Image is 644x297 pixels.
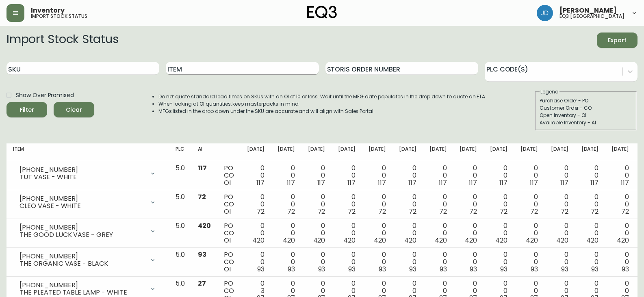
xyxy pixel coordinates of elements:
div: 0 0 [247,193,265,215]
span: 117 [439,178,447,187]
span: 420 [374,236,386,245]
div: 0 0 [369,193,386,215]
th: [DATE] [453,143,484,161]
div: 0 0 [308,193,325,215]
span: 93 [440,264,447,274]
li: MFGs listed in the drop down under the SKU are accurate and will align with Sales Portal. [158,108,487,115]
span: 93 [348,264,356,274]
div: Purchase Order - PO [540,97,632,104]
div: 0 0 [460,222,477,244]
div: 0 0 [490,165,507,186]
span: 117 [408,178,416,187]
div: 0 0 [551,251,568,273]
th: [DATE] [575,143,605,161]
span: 72 [439,207,447,216]
div: 0 0 [520,251,538,273]
th: [DATE] [605,143,635,161]
span: 72 [500,207,507,216]
div: 0 0 [278,251,295,273]
span: 117 [317,178,325,187]
div: 0 0 [581,251,599,273]
td: 5.0 [169,161,191,190]
span: 420 [404,236,416,245]
button: Export [597,33,637,48]
div: 0 0 [338,193,356,215]
span: 72 [198,192,206,202]
span: Clear [60,105,88,115]
div: 0 0 [247,251,265,273]
span: 93 [198,250,206,259]
div: 0 0 [338,165,356,186]
div: 0 0 [399,251,416,273]
span: 117 [347,178,356,187]
div: PO CO [224,165,234,186]
span: 420 [526,236,538,245]
th: AI [191,143,217,161]
span: 117 [256,178,265,187]
h2: Import Stock Status [7,33,118,48]
span: 117 [499,178,507,187]
td: 5.0 [169,248,191,277]
div: 0 0 [490,193,507,215]
span: OI [224,207,231,216]
span: 72 [348,207,356,216]
span: 117 [590,178,598,187]
div: 0 0 [429,251,447,273]
span: 93 [379,264,386,274]
div: Customer Order - CO [540,104,632,112]
div: 0 0 [429,165,447,186]
div: [PHONE_NUMBER] [20,166,145,173]
div: 0 0 [581,193,599,215]
span: 93 [561,264,568,274]
button: Clear [54,102,94,117]
div: [PHONE_NUMBER] [20,253,145,260]
div: 0 0 [369,165,386,186]
div: 0 0 [520,165,538,186]
div: 0 0 [278,222,295,244]
span: 72 [621,207,629,216]
div: PO CO [224,222,234,244]
th: [DATE] [301,143,332,161]
span: 117 [198,163,207,173]
div: 0 0 [278,193,295,215]
th: [DATE] [362,143,392,161]
span: Inventory [31,7,65,14]
div: 0 0 [338,251,356,273]
span: 93 [318,264,325,274]
span: 93 [500,264,507,274]
td: 5.0 [169,190,191,219]
div: [PHONE_NUMBER] [20,282,145,289]
span: [PERSON_NAME] [559,7,617,14]
span: 93 [470,264,477,274]
span: 93 [288,264,295,274]
div: 0 0 [369,222,386,244]
div: 0 0 [611,165,629,186]
div: 0 0 [581,222,599,244]
div: 0 0 [399,222,416,244]
div: [PHONE_NUMBER]TUT VASE - WHITE [13,165,163,182]
span: 420 [313,236,325,245]
div: 0 0 [460,165,477,186]
div: 0 0 [308,165,325,186]
th: [DATE] [332,143,362,161]
div: [PHONE_NUMBER]CLEO VASE - WHITE [13,193,163,211]
span: Export [603,35,631,46]
div: PO CO [224,193,234,215]
div: 0 0 [551,193,568,215]
span: 420 [435,236,447,245]
span: 72 [469,207,477,216]
div: 0 0 [308,222,325,244]
div: Available Inventory - AI [540,119,632,126]
th: [DATE] [423,143,453,161]
button: Filter [7,102,47,117]
span: 117 [530,178,538,187]
div: 0 0 [429,193,447,215]
span: 72 [318,207,325,216]
div: 0 0 [308,251,325,273]
span: 72 [257,207,265,216]
li: When looking at OI quantities, keep masterpacks in mind. [158,100,487,108]
span: OI [224,178,231,187]
div: 0 0 [399,165,416,186]
div: TUT VASE - WHITE [20,173,145,181]
div: 0 0 [551,222,568,244]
